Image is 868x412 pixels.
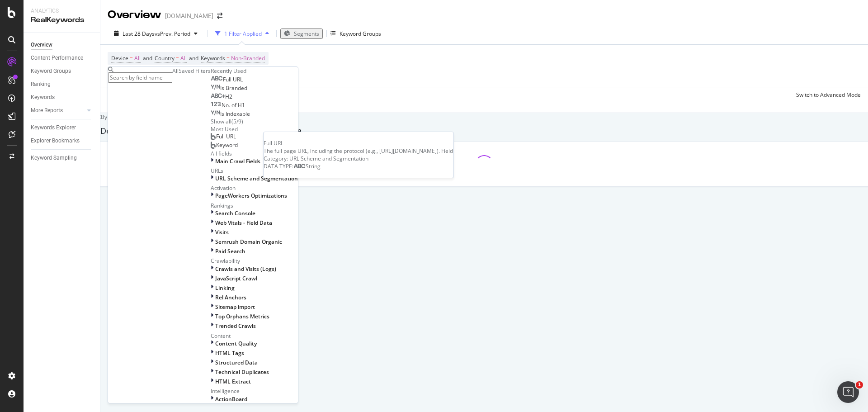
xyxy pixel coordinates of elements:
span: = [130,54,133,62]
span: Web Vitals - Field Data [215,219,272,227]
div: Keywords [31,93,55,102]
a: Ranking [31,80,94,89]
span: URL Scheme and Segmentation [215,175,298,182]
span: vs Prev. Period [155,30,190,38]
div: [DOMAIN_NAME] [165,11,213,20]
input: Search by field name [108,72,172,83]
a: Overview [31,40,94,50]
div: Switch to Advanced Mode [796,91,861,99]
div: Content [211,332,298,340]
span: Main Crawl Fields [215,157,260,165]
div: Overview [108,7,161,23]
div: Full URL [264,139,453,147]
span: String [306,162,321,170]
span: By website & by URL [101,113,152,121]
div: ( 5 / 9 ) [231,118,243,125]
span: DATA TYPE: [264,162,293,170]
div: Explorer Bookmarks [31,136,80,146]
span: Search Console [215,209,255,217]
div: Keyword Groups [31,66,71,76]
span: Keywords [201,54,225,62]
span: Keyword [216,141,238,149]
span: Country [155,54,175,62]
a: Keywords [31,93,94,102]
iframe: Intercom live chat [837,381,859,403]
div: Saved Filters [179,67,211,75]
a: Explorer Bookmarks [31,136,94,146]
button: Segments [280,28,323,39]
span: Crawls and Visits (Logs) [215,265,276,273]
span: Paid Search [215,247,245,255]
div: Crawlability [211,257,298,265]
span: = [176,54,179,62]
span: Full URL [223,76,243,83]
a: Content Performance [31,53,94,63]
span: Device [111,54,128,62]
div: arrow-right-arrow-left [217,13,222,19]
div: Intelligence [211,387,298,395]
button: Switch to Advanced Mode [793,87,861,102]
div: Rankings [211,202,298,209]
span: JavaScript Crawl [215,275,257,282]
div: Activation [211,184,298,192]
span: Top Orphans Metrics [215,313,269,320]
span: Is Branded [220,84,247,92]
span: Linking [215,284,235,292]
a: Keywords Explorer [31,123,94,133]
div: Keyword Groups [340,30,381,38]
span: HTML Tags [215,349,244,357]
span: Structured Data [215,359,258,366]
div: All [172,67,179,75]
span: No. of H1 [222,101,245,109]
span: and [143,54,152,62]
div: RealKeywords [31,15,93,25]
div: All fields [211,150,298,157]
div: Overview [31,40,52,50]
span: PageWorkers Optimizations [215,192,287,199]
span: Non-Branded [231,52,265,65]
span: Sitemap import [215,303,255,311]
span: Content Quality [215,340,257,347]
div: Keyword Sampling [31,153,77,163]
div: Recently Used [211,67,298,75]
span: = [226,54,230,62]
a: More Reports [31,106,85,115]
span: Rel Anchors [215,294,246,301]
span: All [134,52,141,65]
a: Keyword Sampling [31,153,94,163]
span: Segments [294,30,319,38]
div: Analytics [31,7,93,15]
span: Full URL [216,133,236,140]
button: Keyword Groups [330,26,381,41]
div: Ranking [31,80,51,89]
div: Content Performance [31,53,83,63]
div: Most Used [211,125,298,133]
span: ActionBoard [215,395,247,403]
span: 1 [856,381,863,388]
span: H2 [225,93,232,100]
span: HTML Extract [215,378,251,385]
button: 1 Filter Applied [212,26,273,41]
div: 1 Filter Applied [224,30,262,38]
button: Last 28 DaysvsPrev. Period [108,29,204,38]
span: All [180,52,187,65]
div: More Reports [31,106,63,115]
span: Is Indexable [220,110,250,118]
a: Keyword Groups [31,66,94,76]
span: Trended Crawls [215,322,256,330]
span: Visits [215,228,229,236]
div: Keywords Explorer [31,123,76,133]
div: The full page URL, including the protocol (e.g., [URL][DOMAIN_NAME]). Field Category: URL Scheme ... [264,147,453,162]
div: Show all [211,118,231,125]
span: Semrush Domain Organic [215,238,282,246]
div: Detect big movements in your [100,125,868,137]
span: Last 28 Days [123,30,155,38]
div: URLs [211,167,298,175]
span: and [189,54,198,62]
span: Technical Duplicates [215,368,269,376]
